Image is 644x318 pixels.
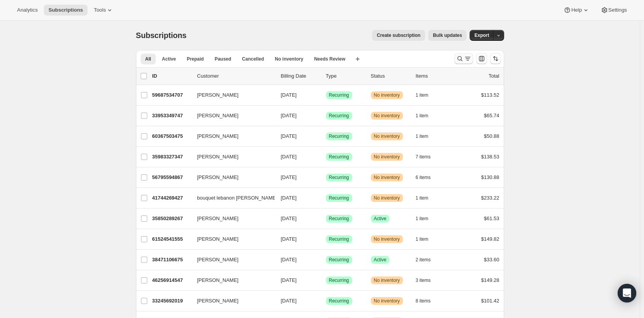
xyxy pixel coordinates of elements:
span: Recurring [329,257,349,263]
span: [DATE] [281,92,297,98]
div: 46256914547[PERSON_NAME][DATE]SuccessRecurringWarningNo inventory3 items$149.28 [152,275,499,286]
button: Create subscription [372,30,425,41]
span: bouquet lebanon [PERSON_NAME] [197,194,277,202]
span: 1 item [416,195,429,201]
span: Recurring [329,298,349,304]
span: [PERSON_NAME] [197,153,239,161]
span: Prepaid [187,56,204,62]
span: [DATE] [281,113,297,118]
button: [PERSON_NAME] [193,274,270,287]
p: 33953349747 [152,112,191,120]
span: 3 items [416,277,431,283]
span: $65.74 [484,113,499,118]
div: Type [326,72,365,80]
button: Export [470,30,494,41]
span: [DATE] [281,236,297,242]
div: 41744269427bouquet lebanon [PERSON_NAME][DATE]SuccessRecurringWarningNo inventory1 item$233.22 [152,193,499,203]
span: 1 item [416,215,429,222]
span: All [145,56,151,62]
span: $33.60 [484,257,499,262]
button: Bulk updates [428,30,467,41]
span: [PERSON_NAME] [197,174,239,181]
span: 1 item [416,113,429,119]
span: $113.52 [481,92,499,98]
button: 2 items [416,254,439,265]
span: 2 items [416,257,431,263]
button: 1 item [416,193,437,203]
span: Recurring [329,174,349,181]
button: [PERSON_NAME] [193,130,270,142]
span: Subscriptions [136,31,187,40]
span: [DATE] [281,133,297,139]
span: No inventory [374,277,400,283]
p: 61524541555 [152,235,191,243]
span: Recurring [329,236,349,242]
button: Sort the results [490,53,501,64]
span: [DATE] [281,277,297,283]
span: Settings [608,7,627,13]
span: [PERSON_NAME] [197,215,239,222]
button: [PERSON_NAME] [193,151,270,163]
span: Active [162,56,176,62]
p: 59687534707 [152,91,191,99]
span: 1 item [416,133,429,139]
span: Recurring [329,113,349,119]
span: Create subscription [377,32,420,38]
div: Open Intercom Messenger [618,284,636,302]
span: No inventory [374,154,400,160]
span: Active [374,215,387,222]
div: 60367503475[PERSON_NAME][DATE]SuccessRecurringWarningNo inventory1 item$50.88 [152,131,499,142]
button: 1 item [416,131,437,142]
button: 7 items [416,151,439,162]
span: No inventory [374,113,400,119]
p: 60367503475 [152,132,191,140]
div: 33245692019[PERSON_NAME][DATE]SuccessRecurringWarningNo inventory8 items$101.42 [152,295,499,306]
p: ID [152,72,191,80]
span: No inventory [374,298,400,304]
span: Export [474,32,489,38]
span: [DATE] [281,174,297,180]
button: bouquet lebanon [PERSON_NAME] [193,192,270,204]
span: $130.88 [481,174,499,180]
span: [PERSON_NAME] [197,276,239,284]
div: 35983327347[PERSON_NAME][DATE]SuccessRecurringWarningNo inventory7 items$138.53 [152,151,499,162]
span: Recurring [329,215,349,222]
button: 8 items [416,295,439,306]
button: 3 items [416,275,439,286]
span: Recurring [329,92,349,98]
button: 1 item [416,234,437,245]
span: 8 items [416,298,431,304]
span: [DATE] [281,298,297,304]
button: [PERSON_NAME] [193,171,270,184]
span: $138.53 [481,154,499,160]
span: $233.22 [481,195,499,201]
button: [PERSON_NAME] [193,295,270,307]
div: 38471106675[PERSON_NAME][DATE]SuccessRecurringSuccessActive2 items$33.60 [152,254,499,265]
p: 35850289267 [152,215,191,222]
span: [PERSON_NAME] [197,235,239,243]
span: No inventory [275,56,303,62]
span: [PERSON_NAME] [197,297,239,305]
p: 56795594867 [152,174,191,181]
span: $149.28 [481,277,499,283]
span: Subscriptions [48,7,83,13]
span: Recurring [329,133,349,139]
span: No inventory [374,195,400,201]
span: [DATE] [281,154,297,160]
span: Tools [94,7,106,13]
div: 56795594867[PERSON_NAME][DATE]SuccessRecurringWarningNo inventory6 items$130.88 [152,172,499,183]
p: Customer [197,72,275,80]
span: Active [374,257,387,263]
span: $50.88 [484,133,499,139]
p: 46256914547 [152,276,191,284]
button: 1 item [416,213,437,224]
button: Settings [596,5,632,16]
button: Subscriptions [44,5,88,16]
span: Paused [215,56,231,62]
span: $101.42 [481,298,499,304]
p: 38471106675 [152,256,191,264]
span: [PERSON_NAME] [197,132,239,140]
span: $61.53 [484,215,499,221]
span: 7 items [416,154,431,160]
button: 6 items [416,172,439,183]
